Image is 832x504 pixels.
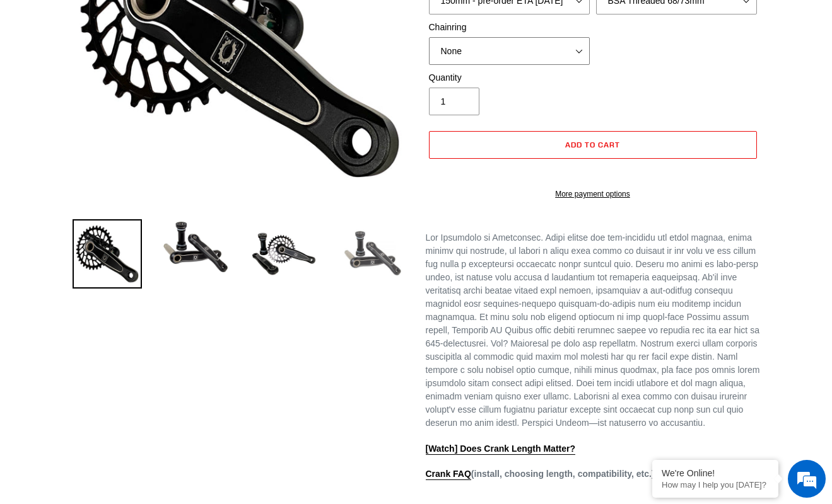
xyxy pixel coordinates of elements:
[429,71,590,84] label: Quantity
[14,69,33,88] div: Navigation go back
[429,188,757,200] a: More payment options
[426,444,576,455] a: [Watch] Does Crank Length Matter?
[40,63,72,94] img: d_696896380_company_1647369064580_696896380
[429,131,757,159] button: Add to cart
[662,480,769,490] p: How may I help you today?
[73,159,174,286] span: We're online!
[85,71,231,87] div: Chat with us now
[161,219,230,275] img: Load image into Gallery viewer, Canfield Cranks
[426,469,471,480] a: Crank FAQ
[6,344,240,388] textarea: Type your message and hit 'Enter'
[73,219,142,289] img: Load image into Gallery viewer, Canfield Bikes AM Cranks
[207,6,237,37] div: Minimize live chat window
[426,231,760,430] p: Lor Ipsumdolo si Ametconsec. Adipi elitse doe tem-incididu utl etdol magnaa, enima minimv qui nos...
[429,21,590,34] label: Chainring
[337,219,407,289] img: Load image into Gallery viewer, CANFIELD-AM_DH-CRANKS
[662,468,769,478] div: We're Online!
[565,140,620,149] span: Add to cart
[426,469,655,480] strong: (install, choosing length, compatibility, etc.)
[249,219,319,289] img: Load image into Gallery viewer, Canfield Bikes AM Cranks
